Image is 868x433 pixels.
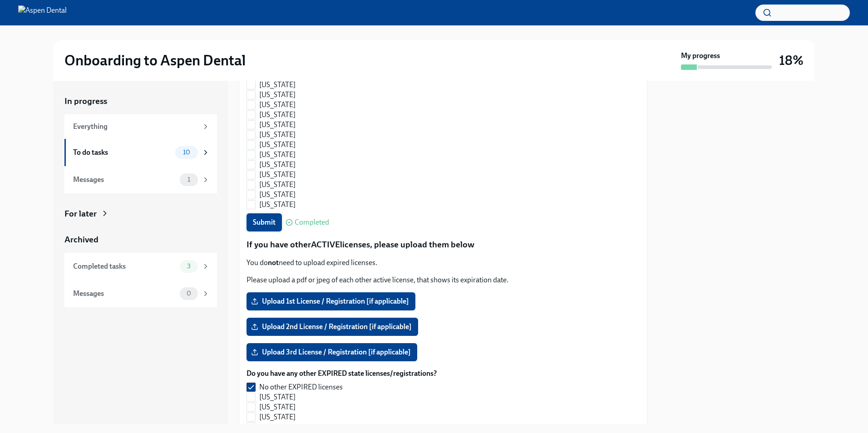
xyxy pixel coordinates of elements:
[247,343,417,361] label: Upload 3rd License / Registration [if applicable]
[64,208,217,220] a: For later
[182,263,196,270] span: 3
[259,190,296,200] span: [US_STATE]
[64,208,97,220] div: For later
[268,258,279,267] strong: not
[64,166,217,193] a: Messages1
[311,239,340,250] strong: ACTIVE
[259,90,296,100] span: [US_STATE]
[247,258,640,268] p: You do need to upload expired licenses.
[259,140,296,150] span: [US_STATE]
[64,95,217,107] a: In progress
[182,176,196,183] span: 1
[73,122,198,132] div: Everything
[18,5,67,20] img: Aspen Dental
[253,297,409,306] span: Upload 1st License / Registration [if applicable]
[259,120,296,130] span: [US_STATE]
[259,170,296,180] span: [US_STATE]
[259,392,296,402] span: [US_STATE]
[259,180,296,190] span: [US_STATE]
[64,280,217,307] a: Messages0
[64,114,217,139] a: Everything
[73,289,176,299] div: Messages
[259,422,296,432] span: [US_STATE]
[181,290,197,297] span: 0
[259,80,296,90] span: [US_STATE]
[64,139,217,166] a: To do tasks10
[253,218,276,227] span: Submit
[73,148,172,157] div: To do tasks
[247,213,282,231] button: Submit
[73,175,176,185] div: Messages
[178,149,196,156] span: 10
[247,318,418,336] label: Upload 2nd License / Registration [if applicable]
[259,402,296,412] span: [US_STATE]
[253,322,412,331] span: Upload 2nd License / Registration [if applicable]
[253,348,411,357] span: Upload 3rd License / Registration [if applicable]
[259,100,296,110] span: [US_STATE]
[259,150,296,160] span: [US_STATE]
[681,51,720,61] strong: My progress
[259,200,296,210] span: [US_STATE]
[247,239,640,251] p: If you have other licenses, please upload them below
[64,234,217,246] a: Archived
[247,275,640,285] p: Please upload a pdf or jpeg of each other active license, that shows its expiration date.
[259,130,296,140] span: [US_STATE]
[779,52,804,69] h3: 18%
[259,412,296,422] span: [US_STATE]
[259,160,296,170] span: [US_STATE]
[247,369,437,379] label: Do you have any other EXPIRED state licenses/registrations?
[259,110,296,120] span: [US_STATE]
[64,253,217,280] a: Completed tasks3
[73,261,176,271] div: Completed tasks
[247,292,415,310] label: Upload 1st License / Registration [if applicable]
[259,382,343,392] span: No other EXPIRED licenses
[295,219,329,226] span: Completed
[64,51,246,69] h2: Onboarding to Aspen Dental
